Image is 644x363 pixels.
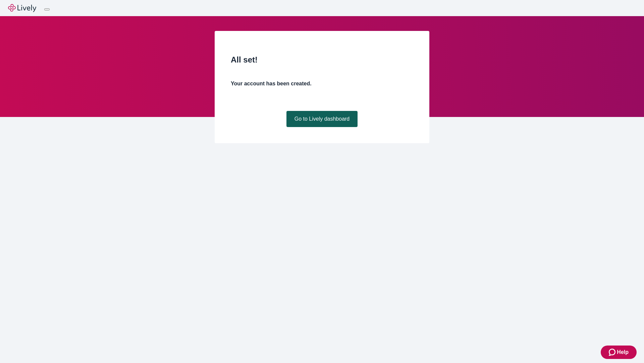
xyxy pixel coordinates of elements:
svg: Zendesk support icon [609,348,617,356]
button: Log out [44,8,50,10]
img: Lively [8,4,36,12]
a: Go to Lively dashboard [286,111,358,127]
h4: Your account has been created. [231,80,413,88]
h2: All set! [231,54,413,66]
button: Zendesk support iconHelp [601,346,637,359]
span: Help [617,348,629,356]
